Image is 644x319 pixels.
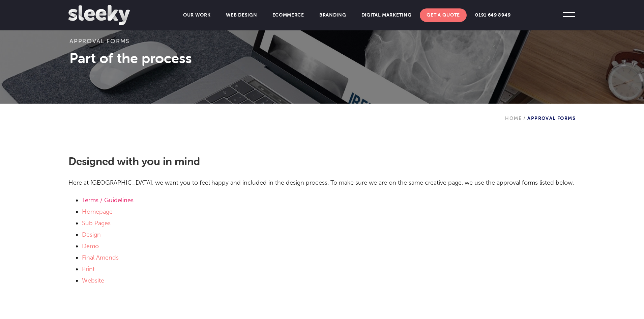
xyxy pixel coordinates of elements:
span: / [522,115,527,121]
h1: Approval Forms [69,38,575,50]
a: Sub Pages [82,219,111,227]
a: Web Design [219,8,264,22]
h3: Part of the process [69,50,575,67]
p: Here at [GEOGRAPHIC_DATA], we want you to feel happy and included in the design process. To make ... [68,179,576,187]
a: Branding [313,8,353,22]
a: Home [505,115,522,121]
a: Terms / Guidelines [82,196,134,204]
img: Sleeky Web Design Newcastle [68,5,130,25]
a: Ecommerce [266,8,311,22]
a: Get A Quote [420,8,467,22]
a: Homepage [82,208,113,215]
a: Design [82,231,101,238]
div: Approval Forms [505,104,576,121]
h2: Designed with you in mind [68,153,576,179]
a: Digital Marketing [355,8,418,22]
a: Our Work [176,8,217,22]
a: 0191 649 8949 [468,8,517,22]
